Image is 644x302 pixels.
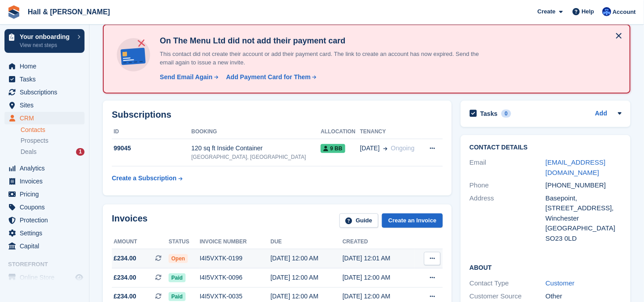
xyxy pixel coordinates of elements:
[21,126,85,134] a: Contacts
[546,158,606,176] a: [EMAIL_ADDRESS][DOMAIN_NAME]
[20,112,73,124] span: CRM
[20,60,73,72] span: Home
[470,144,622,151] h2: Contact Details
[4,29,85,53] a: Your onboarding View next steps
[546,291,622,302] div: Other
[470,278,546,289] div: Contact Type
[200,254,271,263] div: I4I5VXTK-0199
[546,223,622,234] div: [GEOGRAPHIC_DATA]
[169,273,185,282] span: Paid
[200,292,271,301] div: I4I5VXTK-0035
[343,273,415,282] div: [DATE] 12:00 AM
[470,291,546,302] div: Customer Source
[271,254,343,263] div: [DATE] 12:00 AM
[271,273,343,282] div: [DATE] 12:00 AM
[20,162,73,174] span: Analytics
[200,273,271,282] div: I4I5VXTK-0096
[20,86,73,98] span: Subscriptions
[4,73,85,85] a: menu
[546,234,622,244] div: SO23 0LD
[470,193,546,244] div: Address
[4,271,85,284] a: menu
[4,175,85,187] a: menu
[321,125,360,139] th: Allocation
[343,254,415,263] div: [DATE] 12:01 AM
[112,144,191,153] div: 99045
[20,41,73,49] p: View next steps
[382,213,443,228] a: Create an Invoice
[114,36,153,74] img: no-card-linked-e7822e413c904bf8b177c4d89f31251c4716f9871600ec3ca5bfc59e148c83f4.svg
[112,213,148,228] h2: Invoices
[343,235,415,249] th: Created
[20,99,73,111] span: Sites
[20,175,73,187] span: Invoices
[112,110,443,120] h2: Subscriptions
[470,263,622,272] h2: About
[21,136,85,145] a: Prospects
[582,7,594,16] span: Help
[4,112,85,124] a: menu
[20,271,73,284] span: Online Store
[112,235,169,249] th: Amount
[546,193,622,213] div: Basepoint, [STREET_ADDRESS],
[501,110,512,118] div: 0
[321,144,345,153] span: 9 BB
[24,4,114,19] a: Hall & [PERSON_NAME]
[74,272,85,283] a: Preview store
[20,201,73,213] span: Coupons
[226,72,311,82] div: Add Payment Card for Them
[169,254,188,263] span: Open
[4,214,85,226] a: menu
[7,5,21,19] img: stora-icon-8386f47178a22dfd0bd8f6a31ec36ba5ce8667c1dd55bd0f319d3a0aa187defe.svg
[8,260,89,269] span: Storefront
[156,36,491,46] h4: On The Menu Ltd did not add their payment card
[76,148,85,156] div: 1
[613,8,636,17] span: Account
[21,147,85,157] a: Deals 1
[20,240,73,252] span: Capital
[360,144,380,153] span: [DATE]
[343,292,415,301] div: [DATE] 12:00 AM
[4,162,85,174] a: menu
[546,180,622,191] div: [PHONE_NUMBER]
[391,145,415,152] span: Ongoing
[546,279,575,287] a: Customer
[538,7,555,16] span: Create
[21,136,48,145] span: Prospects
[271,292,343,301] div: [DATE] 12:00 AM
[169,292,185,301] span: Paid
[20,227,73,239] span: Settings
[595,109,607,119] a: Add
[191,144,321,153] div: 120 sq ft Inside Container
[271,235,343,249] th: Due
[4,188,85,200] a: menu
[20,73,73,85] span: Tasks
[114,292,136,301] span: £234.00
[4,201,85,213] a: menu
[112,174,177,183] div: Create a Subscription
[114,254,136,263] span: £234.00
[470,180,546,191] div: Phone
[20,188,73,200] span: Pricing
[20,214,73,226] span: Protection
[169,235,199,249] th: Status
[602,7,611,16] img: Claire Banham
[480,110,498,118] h2: Tasks
[4,86,85,98] a: menu
[4,60,85,72] a: menu
[20,34,73,40] p: Your onboarding
[156,50,491,67] p: This contact did not create their account or add their payment card. The link to create an accoun...
[470,157,546,178] div: Email
[114,273,136,282] span: £234.00
[4,99,85,111] a: menu
[4,240,85,252] a: menu
[200,235,271,249] th: Invoice number
[112,170,182,187] a: Create a Subscription
[191,125,321,139] th: Booking
[112,125,191,139] th: ID
[4,227,85,239] a: menu
[546,213,622,224] div: Winchester
[339,213,379,228] a: Guide
[160,72,212,82] div: Send Email Again
[21,148,37,156] span: Deals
